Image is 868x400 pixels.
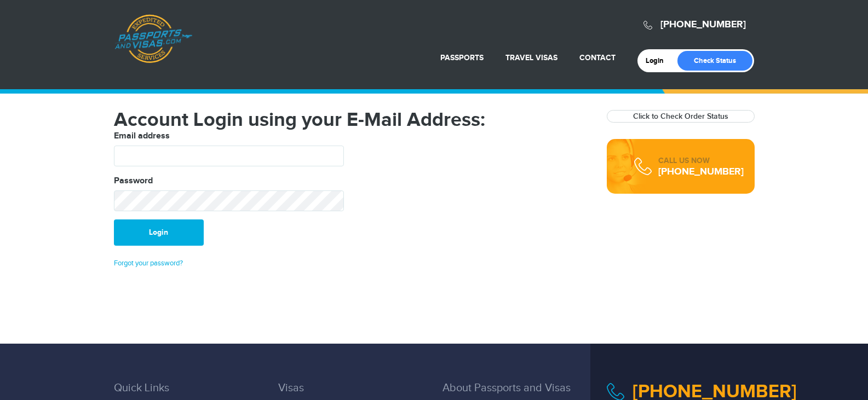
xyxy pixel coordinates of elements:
a: Forgot your password? [114,259,183,268]
a: Check Status [677,51,752,71]
label: Email address [114,130,170,143]
a: Contact [579,53,616,62]
h1: Account Login using your E-Mail Address: [114,110,590,130]
a: Passports [440,53,484,62]
a: Login [646,56,671,65]
div: CALL US NOW [658,155,744,166]
div: [PHONE_NUMBER] [658,166,744,177]
label: Password [114,175,153,188]
a: Click to Check Order Status [633,112,728,121]
a: Passports & [DOMAIN_NAME] [114,14,192,63]
button: Login [114,219,204,246]
a: Travel Visas [505,53,557,62]
a: [PHONE_NUMBER] [660,19,746,31]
